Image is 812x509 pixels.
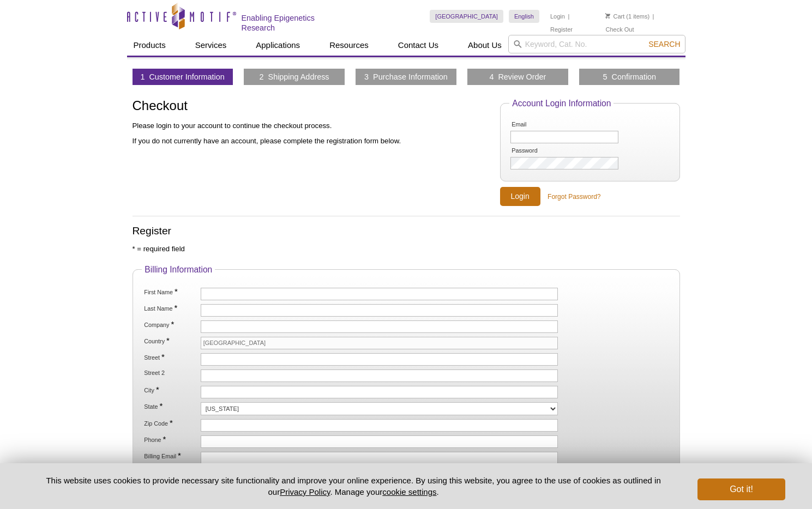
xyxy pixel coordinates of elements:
[323,35,375,56] a: Resources
[392,35,445,56] a: Contact Us
[260,72,329,82] a: 2 Shipping Address
[461,35,508,56] a: About Us
[645,39,683,49] button: Search
[605,10,649,23] li: (1 items)
[550,13,565,20] a: Login
[143,369,199,377] label: Street 2
[143,337,199,345] label: Country
[489,72,546,82] a: 4 Review Order
[364,72,448,82] a: 3 Purchase Information
[143,353,199,361] label: Street
[280,487,330,496] a: Privacy Policy
[242,13,350,33] h2: Enabling Epigenetics Research
[27,475,680,498] p: This website uses cookies to provide necessary site functionality and improve your online experie...
[605,26,634,33] a: Check Out
[140,72,224,82] a: 1 Customer Information
[382,487,436,496] button: cookie settings
[509,10,539,23] a: English
[500,187,540,206] input: Login
[653,10,654,23] li: |
[605,13,610,19] img: Your Cart
[603,72,657,82] a: 5 Confirmation
[143,304,199,312] label: Last Name
[430,10,503,23] a: [GEOGRAPHIC_DATA]
[143,402,199,410] label: State
[550,26,573,33] a: Register
[133,244,680,254] p: * = required field
[648,40,680,49] span: Search
[133,226,680,236] h2: Register
[142,265,215,275] legend: Billing Information
[605,13,624,20] a: Cart
[508,35,685,53] input: Keyword, Cat. No.
[249,35,306,56] a: Applications
[143,419,199,427] label: Zip Code
[133,121,489,131] p: Please login to your account to continue the checkout process.
[509,99,613,108] legend: Account Login Information
[143,386,199,394] label: City
[133,99,489,114] h1: Checkout
[189,35,233,56] a: Services
[568,10,569,23] li: |
[510,121,566,128] label: Email
[133,136,489,146] p: If you do not currently have an account, please complete the registration form below.
[127,35,172,56] a: Products
[548,192,600,202] a: Forgot Password?
[143,435,199,444] label: Phone
[510,147,566,154] label: Password
[143,320,199,329] label: Company
[143,288,199,296] label: First Name
[143,452,199,460] label: Billing Email
[697,478,785,500] button: Got it!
